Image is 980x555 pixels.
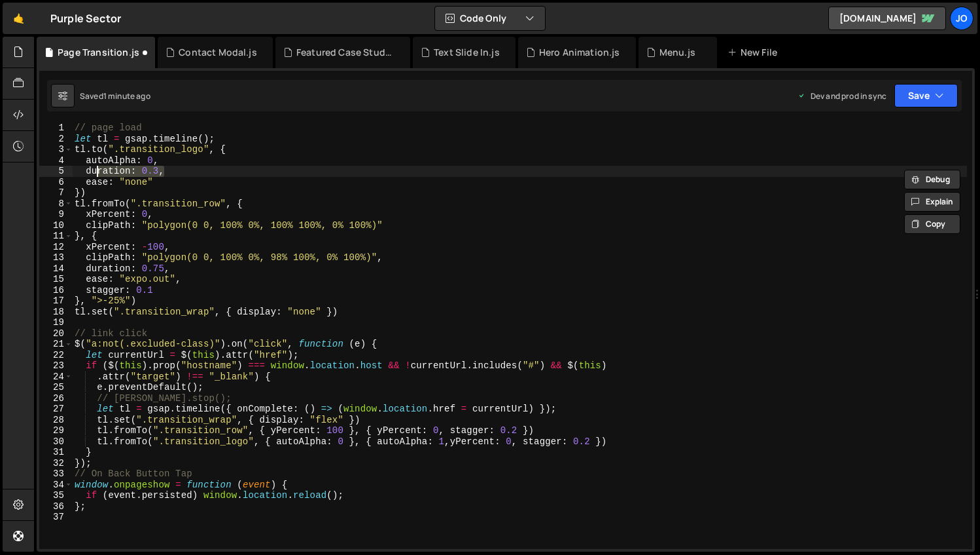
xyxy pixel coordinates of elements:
[39,231,73,242] div: 11
[39,187,73,199] div: 7
[39,458,73,469] div: 32
[39,360,73,372] div: 23
[103,90,150,102] div: 1 minute ago
[39,328,73,339] div: 20
[39,166,73,177] div: 5
[80,90,150,102] div: Saved
[39,425,73,436] div: 29
[39,274,73,285] div: 15
[39,317,73,328] div: 19
[39,209,73,220] div: 9
[797,90,886,102] div: Dev and prod in sync
[39,350,73,361] div: 22
[39,285,73,296] div: 16
[39,123,73,134] div: 1
[50,10,121,26] div: Purple Sector
[39,220,73,231] div: 10
[904,170,960,189] button: Debug
[39,296,73,307] div: 17
[39,393,73,404] div: 26
[904,214,960,234] button: Copy
[39,263,73,275] div: 14
[3,3,35,34] a: 🤙
[39,447,73,458] div: 31
[39,404,73,415] div: 27
[296,46,394,59] div: Featured Case Studies.js
[39,480,73,491] div: 34
[39,372,73,383] div: 24
[904,192,960,212] button: Explain
[39,144,73,155] div: 3
[39,177,73,188] div: 6
[39,339,73,350] div: 21
[950,7,973,30] a: Jo
[39,512,73,523] div: 37
[39,134,73,145] div: 2
[179,46,257,59] div: Contact Modal.js
[39,490,73,501] div: 35
[39,199,73,210] div: 8
[39,415,73,426] div: 28
[727,46,782,59] div: New File
[659,46,695,59] div: Menu.js
[39,469,73,480] div: 33
[435,7,545,30] button: Code Only
[39,307,73,318] div: 18
[39,382,73,393] div: 25
[434,46,500,59] div: Text Slide In.js
[828,7,946,30] a: [DOMAIN_NAME]
[39,436,73,448] div: 30
[894,84,958,107] button: Save
[539,46,620,59] div: Hero Animation.js
[39,252,73,263] div: 13
[39,155,73,166] div: 4
[39,501,73,512] div: 36
[39,242,73,253] div: 12
[58,46,139,59] div: Page Transition.js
